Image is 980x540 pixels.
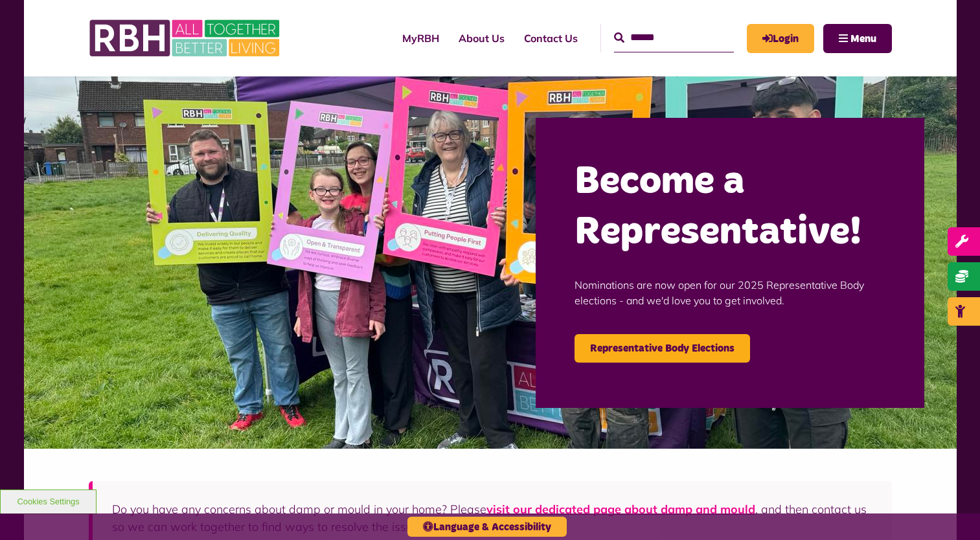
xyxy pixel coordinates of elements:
span: Menu [850,34,876,44]
button: Language & Accessibility [407,517,567,537]
a: About Us [449,21,514,56]
img: Image (22) [24,76,957,449]
p: Nominations are now open for our 2025 Representative Body elections - and we'd love you to get in... [575,258,885,328]
p: Do you have any concerns about damp or mould in your home? Please , and then contact us so we can... [112,501,872,535]
h2: Become a Representative! [575,157,885,258]
a: Contact Us [514,21,587,56]
a: Representative Body Elections [575,334,750,363]
button: Navigation [823,24,892,53]
img: RBH [89,13,283,63]
a: MyRBH [747,24,814,53]
a: MyRBH [393,21,449,56]
a: visit our dedicated page about damp and mould [486,502,755,517]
